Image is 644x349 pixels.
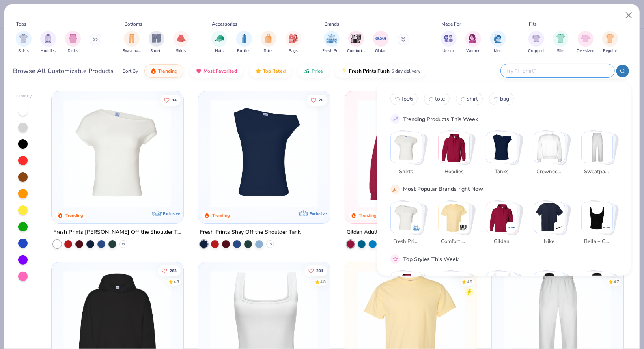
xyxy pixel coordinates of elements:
[390,132,427,179] button: Stack Card Button Shirts
[215,34,224,43] img: Hats Image
[412,224,420,231] img: Fresh Prints
[534,202,570,249] button: Stack Card Button Nike
[534,202,565,233] img: Nike
[528,48,544,54] span: Cropped
[391,67,420,76] span: 5 day delivery
[486,132,522,179] button: Stack Card Button Tanks
[508,224,515,231] img: Gildan
[255,68,261,74] img: TopRated.gif
[176,48,186,54] span: Skirts
[441,168,467,175] span: Hoodies
[390,202,427,249] button: Stack Card Button Fresh Prints
[173,31,189,54] div: filter for Skirts
[16,93,32,99] div: Filter By
[236,31,252,54] div: filter for Bottles
[316,269,323,272] span: 291
[261,31,276,54] button: filter button
[323,48,341,54] span: Fresh Prints
[353,99,469,207] img: 01756b78-01f6-4cc6-8d8a-3c30c1a0c8ac
[394,168,419,175] span: Shirts
[494,34,502,43] img: Men Image
[486,132,517,163] img: Tanks
[347,31,365,54] button: filter button
[602,31,618,54] button: filter button
[602,31,618,54] div: filter for Regular
[486,272,517,303] img: Athleisure
[581,132,618,179] button: Stack Card Button Sweatpants
[44,34,52,43] img: Hoodies Image
[215,48,224,54] span: Hats
[53,228,182,237] div: Fresh Prints [PERSON_NAME] Off the Shoulder Top
[469,34,478,43] img: Women Image
[211,31,227,54] button: filter button
[163,211,180,216] span: Exclusive
[16,21,26,28] div: Tops
[373,31,389,54] button: filter button
[390,272,427,319] button: Stack Card Button Classic
[347,228,475,237] div: Gildan Adult Heavy Blend 8 Oz. 50/50 Hooded Sweatshirt
[460,224,468,231] img: Comfort Colors
[268,242,272,246] span: + 6
[149,31,164,54] button: filter button
[557,48,565,54] span: Slim
[150,68,157,74] img: trending.gif
[597,265,620,276] button: Like
[394,238,419,246] span: Fresh Prints
[390,93,418,105] button: fp960
[173,31,189,54] button: filter button
[490,31,506,54] div: filter for Men
[553,31,569,54] div: filter for Slim
[403,255,459,263] div: Top Styles This Week
[439,202,469,233] img: Comfort Colors
[603,48,617,54] span: Regular
[529,21,537,28] div: Fits
[581,34,590,43] img: Oversized Image
[175,99,291,207] img: 89f4990a-e188-452c-92a7-dc547f941a57
[441,238,467,246] span: Comfort Colors
[326,33,338,45] img: Fresh Prints Image
[40,31,56,54] button: filter button
[528,31,544,54] div: filter for Cropped
[373,31,389,54] div: filter for Gildan
[392,116,399,123] img: trend_line.gif
[466,48,480,54] span: Women
[236,31,252,54] button: filter button
[312,68,323,74] span: Price
[556,34,565,43] img: Slim Image
[486,202,517,233] img: Gildan
[537,168,562,175] span: Crewnecks
[306,94,327,105] button: Like
[41,48,56,54] span: Hoodies
[489,168,515,175] span: Tanks
[304,265,327,276] button: Like
[582,202,612,233] img: Bella + Canvas
[152,34,161,43] img: Shorts Image
[441,21,461,28] div: Made For
[486,272,522,319] button: Stack Card Button Athleisure
[320,279,325,285] div: 4.8
[350,33,362,45] img: Comfort Colors Image
[206,99,322,207] img: 5716b33b-ee27-473a-ad8a-9b8687048459
[584,238,610,246] span: Bella + Canvas
[160,94,180,105] button: Like
[506,66,609,75] input: Try "T-Shirt"
[261,31,276,54] div: filter for Totes
[500,95,509,103] span: bag
[286,31,301,54] div: filter for Bags
[19,34,28,43] img: Shirts Image
[203,68,237,74] span: Most Favorited
[392,256,399,263] img: pink_star.gif
[622,8,637,23] button: Close
[150,48,162,54] span: Shorts
[537,238,562,246] span: Nike
[249,64,291,78] button: Top Rated
[581,202,618,249] button: Stack Card Button Bella + Canvas
[443,48,455,54] span: Unisex
[439,132,469,163] img: Hoodies
[489,93,514,105] button: bag3
[438,202,474,249] button: Stack Card Button Comfort Colors
[323,31,341,54] button: filter button
[289,34,297,43] img: Bags Image
[391,202,422,233] img: Fresh Prints
[121,242,125,246] span: + 6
